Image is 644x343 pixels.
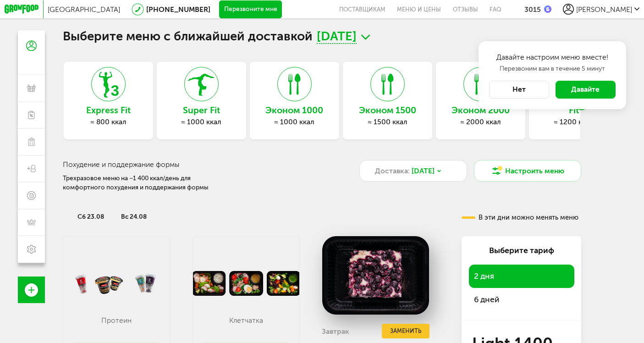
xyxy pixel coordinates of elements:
[64,105,153,115] h3: Express Fit
[474,160,581,182] button: Настроить меню
[317,30,357,44] span: [DATE]
[474,271,494,281] span: 2 дня
[436,117,525,126] div: ≈ 2000 ккал
[529,117,618,126] div: ≈ 1200 ккал
[343,105,432,115] h3: Эконом 1500
[571,85,600,94] span: Давайте
[489,64,615,73] p: Перезвоним вам в течение 5 минут
[322,236,429,315] img: big_MoPKPmMjtfSDl5PN.png
[77,213,104,221] span: сб 23.08
[462,214,578,221] div: В эти дни можно менять меню
[219,0,282,18] button: Перезвоните мне
[343,117,432,126] div: ≈ 1500 ккал
[412,166,435,176] span: [DATE]
[474,294,500,304] span: 6 дней
[121,213,147,221] span: вс 24.08
[63,174,233,193] div: Трехразовое меню на ~1 400 ккал/день для комфортного похудения и поддержания формы
[436,105,525,115] h3: Эконом 2000
[48,5,120,14] span: [GEOGRAPHIC_DATA]
[489,81,549,99] button: Нет
[576,5,632,14] span: [PERSON_NAME]
[250,117,339,126] div: ≈ 1000 ккал
[157,105,246,115] h3: Super Fit
[81,316,152,325] p: Протеин
[157,117,246,126] div: ≈ 1000 ккал
[322,327,349,336] h3: Завтрак
[210,316,281,325] p: Клетчатка
[250,105,339,115] h3: Эконом 1000
[556,81,616,99] button: Давайте
[524,5,541,14] div: 3015
[469,245,574,256] div: Выберите тариф
[146,5,210,14] a: [PHONE_NUMBER]
[63,30,582,44] h1: Выберите меню с ближайшей доставкой
[375,166,410,176] span: Доставка:
[64,117,153,126] div: ≈ 800 ккал
[63,160,338,169] h3: Похудение и поддержание формы
[529,105,618,115] h3: Fit
[544,6,551,13] img: bonus_b.cdccf46.png
[489,52,615,62] h4: Давайте настроим меню вместе!
[382,324,429,338] button: Заменить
